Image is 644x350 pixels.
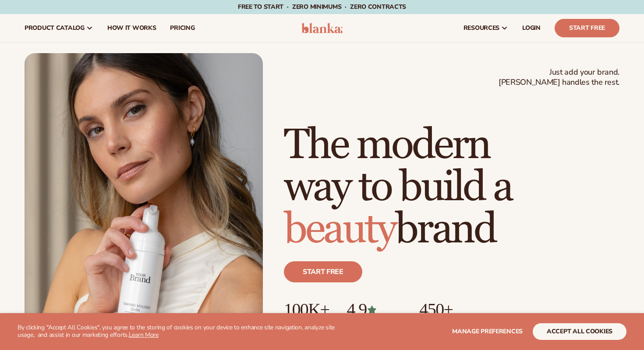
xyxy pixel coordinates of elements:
[284,124,619,251] h1: The modern way to build a brand
[499,67,619,88] span: Just add your brand. [PERSON_NAME] handles the rest.
[555,19,619,37] a: Start Free
[18,324,342,339] p: By clicking "Accept All Cookies", you agree to the storing of cookies on your device to enhance s...
[163,14,202,42] a: pricing
[452,323,523,340] button: Manage preferences
[18,14,100,42] a: product catalog
[419,300,485,319] p: 450+
[452,327,523,336] span: Manage preferences
[170,25,195,32] span: pricing
[284,204,395,255] span: beauty
[464,25,499,32] span: resources
[522,25,541,32] span: LOGIN
[533,323,626,340] button: accept all cookies
[456,14,515,42] a: resources
[107,25,156,32] span: How It Works
[238,3,406,11] span: Free to start · ZERO minimums · ZERO contracts
[301,23,343,33] img: logo
[284,261,362,282] a: Start free
[25,25,85,32] span: product catalog
[347,300,402,319] p: 4.9
[100,14,163,42] a: How It Works
[284,300,329,319] p: 100K+
[515,14,548,42] a: LOGIN
[129,331,159,339] a: Learn More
